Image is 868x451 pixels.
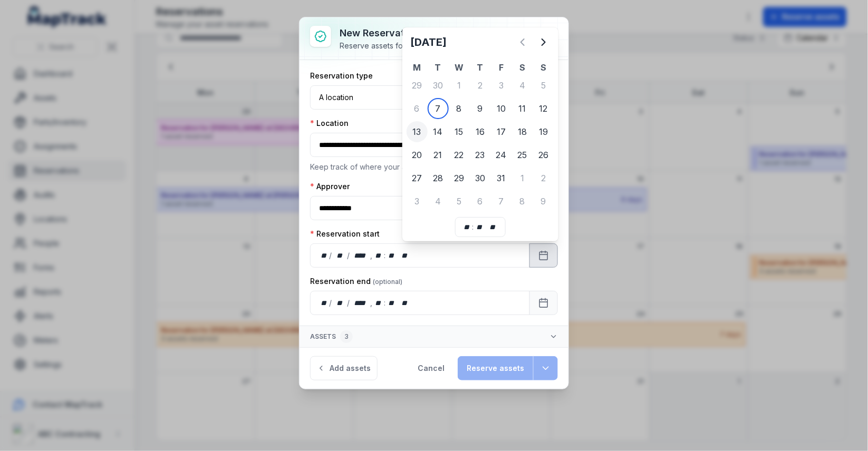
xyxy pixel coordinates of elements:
div: month, [333,298,348,308]
div: Tuesday 21 October 2025 [428,144,449,165]
div: 3 [407,191,428,212]
div: Monday 27 October 2025 [407,168,428,189]
label: Location [310,118,349,129]
div: day, [319,250,330,261]
div: 18 [512,121,533,142]
div: : [384,298,387,308]
div: 9 [533,191,554,212]
input: :r3mo:-form-item-label [310,196,558,220]
div: hour, [373,250,384,261]
div: Tuesday 4 November 2025 [428,191,449,212]
div: 2 [533,168,554,189]
div: 7 [428,98,449,119]
div: Thursday 2 October 2025 [470,75,491,96]
div: Friday 31 October 2025 [491,168,512,189]
div: 13 [407,121,428,142]
div: 23 [470,144,491,165]
div: 3 [340,330,353,343]
div: year, [351,298,370,308]
div: Friday 17 October 2025 [491,121,512,142]
div: Monday 29 September 2025 [407,75,428,96]
p: Keep track of where your assets are located. [310,161,558,173]
div: 14 [428,121,449,142]
div: Tuesday 28 October 2025 [428,168,449,189]
div: 31 [491,168,512,189]
div: day, [319,298,330,308]
button: Add assets [310,356,378,380]
div: 9 [470,98,491,119]
th: T [428,61,449,74]
div: / [347,250,351,261]
div: 2 [470,75,491,96]
div: 24 [491,144,512,165]
div: Today, Tuesday 7 October 2025, First available date [428,98,449,119]
div: 10 [491,98,512,119]
div: 5 [533,75,554,96]
div: 22 [449,144,470,165]
div: 19 [533,121,554,142]
th: F [491,61,512,74]
label: Reservation start [310,229,380,239]
div: Friday 7 November 2025 [491,191,512,212]
div: Saturday 4 October 2025 [512,75,533,96]
div: / [330,250,333,261]
div: 1 [449,75,470,96]
div: 4 [428,191,449,212]
div: am/pm, [399,250,411,261]
div: 27 [407,168,428,189]
div: Sunday 2 November 2025 [533,168,554,189]
div: Monday 13 October 2025 [407,121,428,142]
div: Wednesday 5 November 2025 [449,191,470,212]
div: 30 [428,75,449,96]
button: Calendar [529,291,558,315]
div: 3 [491,75,512,96]
div: month, [333,250,348,261]
div: Saturday 25 October 2025 [512,144,533,165]
div: 30 [470,168,491,189]
div: Saturday 8 November 2025 [512,191,533,212]
div: Thursday 9 October 2025 [470,98,491,119]
div: Tuesday 14 October 2025 [428,121,449,142]
div: 6 [470,191,491,212]
div: Wednesday 1 October 2025 [449,75,470,96]
div: Monday 6 October 2025 [407,98,428,119]
div: , [370,298,373,308]
div: minute, [475,222,485,232]
div: 15 [449,121,470,142]
div: : [472,222,475,232]
div: am/pm, [399,298,411,308]
th: M [407,61,428,74]
div: Sunday 9 November 2025 [533,191,554,212]
th: S [512,61,533,74]
div: Sunday 5 October 2025 [533,75,554,96]
button: Cancel [409,356,454,380]
label: Approver [310,181,350,192]
div: October 2025 [407,32,554,213]
div: 7 [491,191,512,212]
div: am/pm, [487,222,499,232]
div: 16 [470,121,491,142]
div: Friday 24 October 2025 [491,144,512,165]
div: 8 [512,191,533,212]
div: Saturday 18 October 2025 [512,121,533,142]
div: 28 [428,168,449,189]
div: 4 [512,75,533,96]
button: Previous [512,32,533,53]
div: Wednesday 29 October 2025 [449,168,470,189]
div: Thursday 23 October 2025 [470,144,491,165]
div: Tuesday 30 September 2025 [428,75,449,96]
div: Sunday 26 October 2025 [533,144,554,165]
div: Sunday 19 October 2025 [533,121,554,142]
div: 12 [533,98,554,119]
div: 26 [533,144,554,165]
div: / [347,298,351,308]
div: 11 [512,98,533,119]
div: 8 [449,98,470,119]
button: Calendar [529,243,558,268]
div: Friday 3 October 2025 [491,75,512,96]
div: 21 [428,144,449,165]
div: Friday 10 October 2025 [491,98,512,119]
div: Monday 3 November 2025 [407,191,428,212]
div: 1 [512,168,533,189]
div: hour, [373,298,384,308]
